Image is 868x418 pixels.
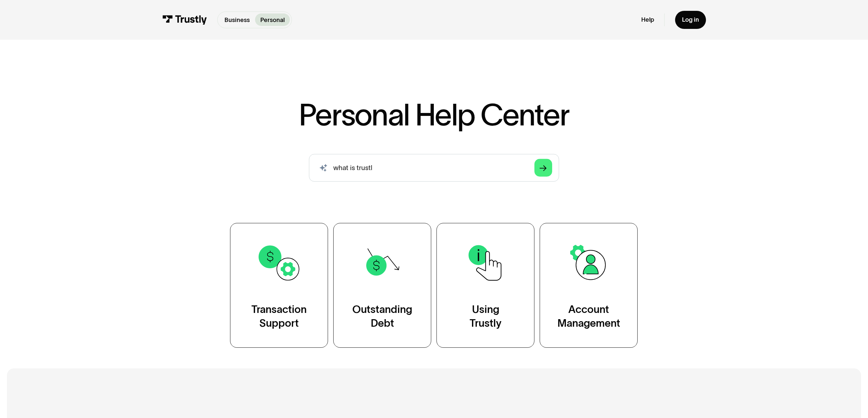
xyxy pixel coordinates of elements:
[162,15,207,25] img: Trustly Logo
[309,154,559,182] input: search
[224,15,250,25] p: Business
[255,13,290,26] a: Personal
[230,223,328,348] a: TransactionSupport
[299,100,569,130] h1: Personal Help Center
[540,223,638,348] a: AccountManagement
[352,302,412,330] div: Outstanding Debt
[333,223,431,348] a: OutstandingDebt
[470,302,502,330] div: Using Trustly
[557,302,620,330] div: Account Management
[641,16,654,24] a: Help
[436,223,534,348] a: UsingTrustly
[309,154,559,182] form: Search
[682,16,699,24] div: Log in
[251,302,307,330] div: Transaction Support
[260,15,285,25] p: Personal
[675,11,706,29] a: Log in
[220,13,255,26] a: Business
